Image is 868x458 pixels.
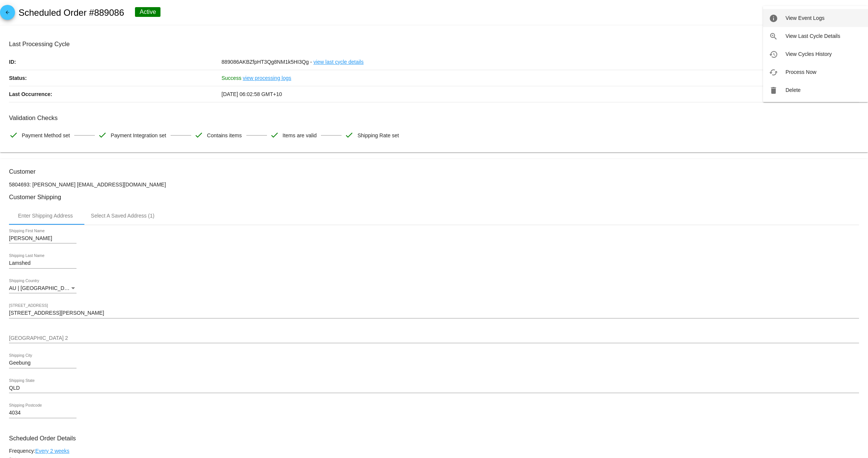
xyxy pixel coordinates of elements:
mat-icon: history [769,50,778,59]
span: View Cycles History [786,51,832,57]
mat-icon: zoom_in [769,32,778,41]
mat-icon: delete [769,86,778,95]
span: View Last Cycle Details [786,33,840,39]
mat-icon: cached [769,68,778,77]
span: Process Now [786,69,816,75]
span: View Event Logs [786,15,825,21]
mat-icon: info [769,14,778,23]
span: Delete [786,87,801,93]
